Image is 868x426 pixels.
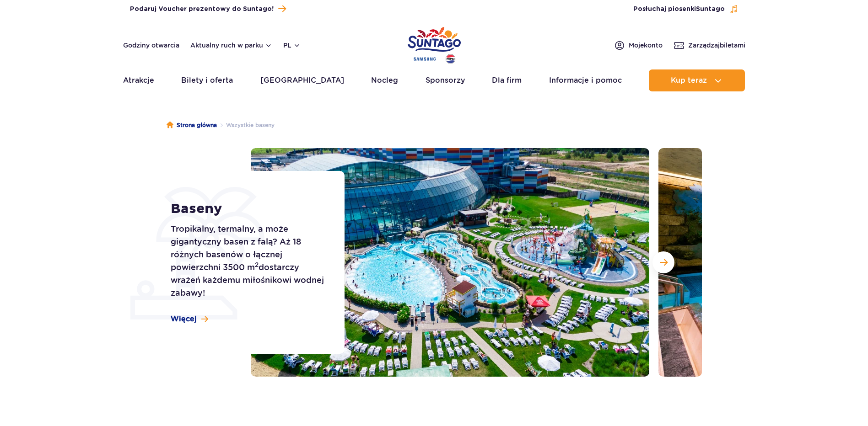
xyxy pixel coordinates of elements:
[181,69,233,91] a: Bilety i oferta
[171,314,208,324] a: Więcej
[633,5,725,14] span: Posłuchaj piosenki
[549,69,622,91] a: Informacje i pomoc
[652,251,674,273] button: Następny slajd
[688,41,745,50] span: Zarządzaj biletami
[633,5,739,14] button: Posłuchaj piosenkiSuntago
[629,41,663,50] span: Moje konto
[171,314,197,324] span: Więcej
[408,23,461,65] a: Park of Poland
[167,121,217,130] a: Strona główna
[251,148,649,377] img: Zewnętrzna część Suntago z basenami i zjeżdżalniami, otoczona leżakami i zielenią
[217,121,275,130] li: Wszystkie baseny
[649,69,745,91] button: Kup teraz
[123,69,154,91] a: Atrakcje
[255,261,259,268] sup: 2
[171,201,324,217] h1: Baseny
[283,41,301,50] button: pl
[426,69,465,91] a: Sponsorzy
[614,40,663,51] a: Mojekonto
[371,69,398,91] a: Nocleg
[674,40,745,51] a: Zarządzajbiletami
[130,3,286,15] a: Podaruj Voucher prezentowy do Suntago!
[260,69,344,91] a: [GEOGRAPHIC_DATA]
[190,42,272,49] button: Aktualny ruch w parku
[123,41,179,50] a: Godziny otwarcia
[696,6,725,12] span: Suntago
[130,5,274,14] span: Podaruj Voucher prezentowy do Suntago!
[171,223,324,299] p: Tropikalny, termalny, a może gigantyczny basen z falą? Aż 18 różnych basenów o łącznej powierzchn...
[671,76,707,85] span: Kup teraz
[492,69,522,91] a: Dla firm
